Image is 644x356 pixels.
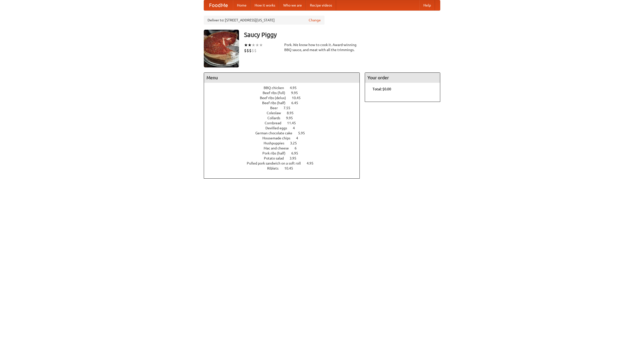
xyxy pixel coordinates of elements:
a: Mac and cheese 6 [264,146,306,150]
span: Beef ribs (delux) [260,96,291,100]
span: 8.95 [287,111,299,115]
a: Change [309,18,321,23]
b: Total: $0.00 [373,87,391,91]
a: Help [419,0,435,10]
span: Coleslaw [267,111,286,115]
span: Beer [270,106,283,110]
a: Devilled eggs 4 [265,126,304,130]
span: BBQ chicken [264,86,289,90]
span: 10.45 [284,166,298,170]
a: Who we are [279,0,306,10]
a: Coleslaw 8.95 [267,111,303,115]
a: Home [233,0,251,10]
img: angular.jpg [204,30,239,67]
li: ★ [244,42,248,48]
div: Deliver to: [STREET_ADDRESS][US_STATE] [204,16,325,25]
span: Collards [267,116,285,120]
a: Pulled pork sandwich on a soft roll 4.95 [247,161,323,165]
a: German chocolate cake 5.95 [255,131,314,135]
span: Pork ribs (half) [262,151,291,155]
span: Mac and cheese [264,146,294,150]
span: German chocolate cake [255,131,297,135]
span: Beef ribs (half) [262,101,291,105]
span: 3.25 [290,141,302,145]
span: 9.95 [286,116,298,120]
li: $ [252,48,254,53]
li: $ [254,48,257,53]
a: Potato salad 3.95 [264,156,306,160]
a: Cornbread 11.45 [265,121,305,125]
div: Pork. We know how to cook it. Award-winning BBQ sauce, and meat with all the trimmings. [284,42,360,52]
a: FoodMe [204,0,233,10]
span: 4.95 [290,86,302,90]
span: 11.45 [287,121,301,125]
li: ★ [252,42,255,48]
a: BBQ chicken 4.95 [264,86,306,90]
a: Collards 9.95 [267,116,302,120]
span: 6.45 [291,101,303,105]
li: $ [244,48,247,53]
a: Hushpuppies 3.25 [264,141,306,145]
span: 6.95 [291,151,303,155]
a: Beer 7.55 [270,106,300,110]
span: Pulled pork sandwich on a soft roll [247,161,306,165]
span: 6 [295,146,302,150]
a: Beef ribs (half) 6.45 [262,101,307,105]
h3: Saucy Piggy [244,30,440,40]
h4: Menu [204,73,359,83]
li: ★ [255,42,259,48]
li: $ [249,48,252,53]
span: Hushpuppies [264,141,289,145]
span: Housemade chips [262,136,295,140]
span: Cornbread [265,121,286,125]
span: 4.95 [307,161,318,165]
span: 4 [296,136,303,140]
span: Riblets [267,166,284,170]
a: Riblets 10.45 [267,166,302,170]
li: $ [247,48,249,53]
a: Pork ribs (half) 6.95 [262,151,307,155]
span: 9.95 [291,91,303,95]
a: Beef ribs (full) 9.95 [263,91,307,95]
li: ★ [259,42,263,48]
span: 4 [293,126,300,130]
span: Potato salad [264,156,289,160]
a: Beef ribs (delux) 10.45 [260,96,310,100]
span: Beef ribs (full) [263,91,290,95]
span: 5.95 [298,131,310,135]
h4: Your order [365,73,440,83]
span: 10.45 [292,96,306,100]
a: Housemade chips 4 [262,136,307,140]
a: Recipe videos [306,0,336,10]
a: How it works [251,0,279,10]
span: 7.55 [284,106,295,110]
span: 3.95 [290,156,301,160]
li: ★ [248,42,252,48]
span: Devilled eggs [265,126,292,130]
